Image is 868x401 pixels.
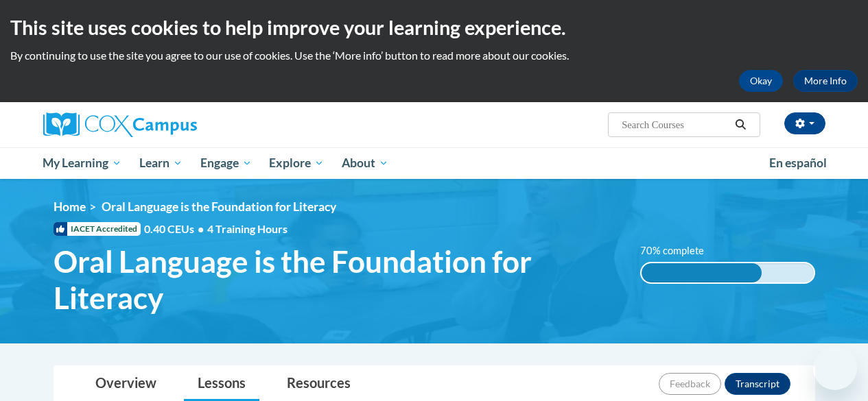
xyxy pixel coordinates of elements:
a: Engage [191,147,261,179]
button: Okay [739,70,783,92]
iframe: Button to launch messaging window [813,346,857,390]
span: My Learning [43,155,121,171]
a: About [333,147,397,179]
input: Search Courses [620,117,730,133]
button: Feedback [659,373,721,395]
span: Oral Language is the Foundation for Literacy [102,199,336,214]
a: En español [760,149,836,178]
a: Learn [130,147,191,179]
button: Transcript [725,373,790,395]
span: Learn [139,155,183,171]
a: Explore [260,147,333,179]
span: • [198,222,204,235]
span: IACET Accredited [54,222,141,236]
span: Explore [269,155,324,171]
a: Home [54,199,86,214]
span: Oral Language is the Foundation for Literacy [54,243,620,316]
span: 0.40 CEUs [144,221,207,236]
label: 70% complete [640,243,719,258]
a: My Learning [34,147,131,179]
a: Cox Campus [43,112,290,137]
p: By continuing to use the site you agree to our use of cookies. Use the ‘More info’ button to read... [10,48,858,63]
span: En español [769,156,827,170]
button: Account Settings [784,112,825,134]
span: 4 Training Hours [207,222,288,235]
span: Engage [200,155,252,171]
h2: This site uses cookies to help improve your learning experience. [10,14,858,41]
img: Cox Campus [43,112,197,137]
div: 70% complete [642,263,762,282]
button: Search [730,117,751,133]
span: About [342,155,388,171]
div: Main menu [33,147,836,179]
a: More Info [793,70,858,92]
